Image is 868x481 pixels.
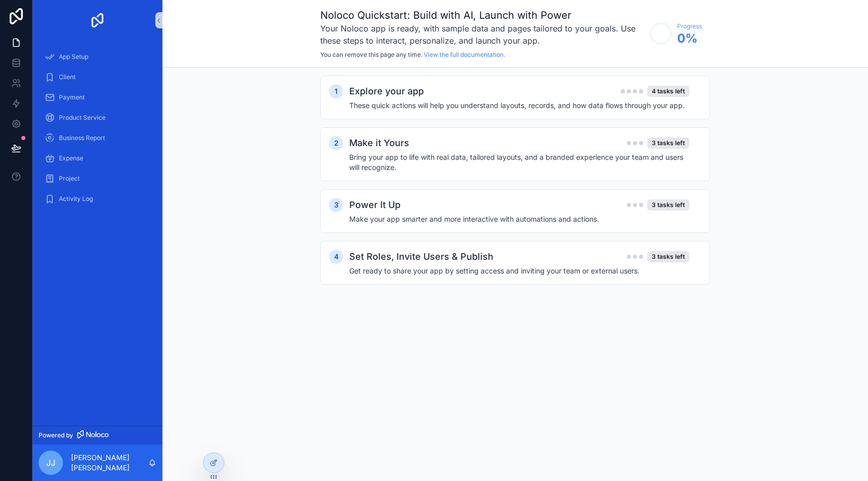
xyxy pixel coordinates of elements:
span: Powered by [39,431,73,439]
div: scrollable content [32,41,162,221]
a: Business Report [39,129,156,147]
img: App logo [89,12,106,28]
a: App Setup [39,48,156,66]
span: jj [46,457,55,469]
span: Client [59,73,76,81]
span: Activity Log [59,195,93,203]
a: Project [39,169,156,188]
a: View the full documentation. [424,51,505,58]
span: You can remove this page any time. [320,51,422,58]
span: 0 % [677,30,702,47]
span: App Setup [59,53,88,61]
span: Product Service [59,114,106,122]
a: Activity Log [39,190,156,208]
h1: Noloco Quickstart: Build with AI, Launch with Power [320,8,645,22]
a: Payment [39,88,156,107]
p: [PERSON_NAME] [PERSON_NAME] [71,453,148,473]
h3: Your Noloco app is ready, with sample data and pages tailored to your goals. Use these steps to i... [320,22,645,47]
span: Payment [59,93,85,101]
span: Progress [677,22,702,30]
span: Project [59,175,80,183]
a: Client [39,68,156,86]
a: Product Service [39,109,156,127]
span: Expense [59,154,83,162]
a: Powered by [32,426,162,444]
span: Business Report [59,134,105,142]
a: Expense [39,149,156,167]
